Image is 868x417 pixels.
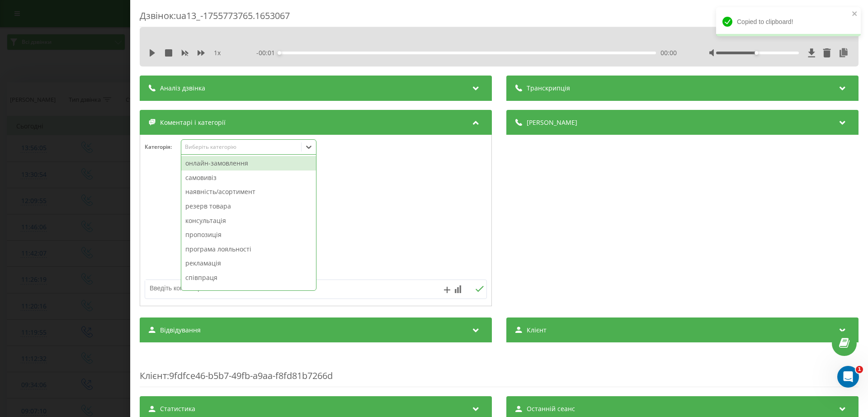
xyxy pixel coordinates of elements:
span: 00:00 [660,48,677,57]
div: онлайн-замовлення [181,156,316,171]
div: : 9fdfce46-b5b7-49fb-a9aa-f8fd81b7266d [140,351,859,387]
div: Дзвінок : ua13_-1755773765.1653067 [140,9,859,27]
span: Аналіз дзвінка [160,84,205,93]
div: консультація [181,213,316,228]
span: Коментарі і категорії [160,118,226,127]
span: Клієнт [140,370,167,382]
div: резерв столика [181,285,316,299]
h4: Категорія : [145,144,181,150]
div: програма лояльності [181,242,316,256]
span: Транскрипція [527,84,570,93]
div: наявність/асортимент [181,185,316,199]
span: 1 x [214,48,221,57]
div: Виберіть категорію [185,143,298,151]
div: Accessibility label [278,51,281,55]
span: Відвідування [160,326,201,335]
div: рекламація [181,256,316,270]
iframe: Intercom live chat [837,366,859,388]
div: Accessibility label [755,51,759,55]
span: - 00:01 [256,48,279,57]
div: пропозиція [181,227,316,242]
span: Клієнт [527,326,547,335]
span: 1 [856,366,863,373]
div: Copied to clipboard! [716,7,861,36]
div: співпраця [181,270,316,285]
button: close [852,10,858,19]
div: самовивіз [181,171,316,185]
span: Останній сеанс [527,404,575,413]
span: Статистика [160,404,195,413]
span: [PERSON_NAME] [527,118,577,127]
div: резерв товара [181,199,316,213]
